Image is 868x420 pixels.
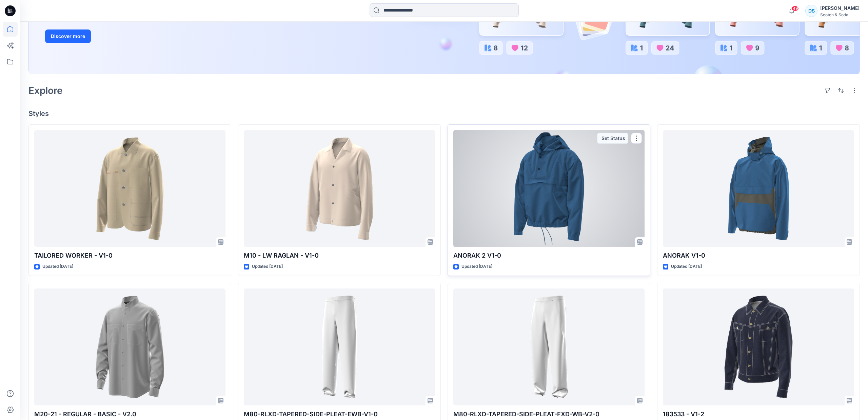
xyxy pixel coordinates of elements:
[453,409,645,419] p: M80-RLXD-TAPERED-SIDE-PLEAT-FXD-WB-V2-0
[453,251,645,260] p: ANORAK 2 V1-0
[663,288,854,405] a: 183533 - V1-2
[820,12,860,17] div: Scotch & Soda
[820,4,860,12] div: [PERSON_NAME]
[45,29,198,43] a: Discover more
[34,130,225,247] a: TAILORED WORKER - V1-0
[244,130,435,247] a: M10 - LW RAGLAN - V1-0
[663,409,854,419] p: 183533 - V1-2
[671,263,702,270] p: Updated [DATE]
[28,109,860,118] h4: Styles
[28,85,63,96] h2: Explore
[244,409,435,419] p: M80-RLXD-TAPERED-SIDE-PLEAT-EWB-V1-0
[252,263,283,270] p: Updated [DATE]
[244,288,435,405] a: M80-RLXD-TAPERED-SIDE-PLEAT-EWB-V1-0
[461,263,492,270] p: Updated [DATE]
[244,251,435,260] p: M10 - LW RAGLAN - V1-0
[45,29,91,43] button: Discover more
[663,130,854,247] a: ANORAK V1-0
[805,5,817,17] div: DS
[42,263,73,270] p: Updated [DATE]
[34,251,225,260] p: TAILORED WORKER - V1-0
[663,251,854,260] p: ANORAK V1-0
[453,288,645,405] a: M80-RLXD-TAPERED-SIDE-PLEAT-FXD-WB-V2-0
[791,6,799,11] span: 49
[34,288,225,405] a: M20-21 - REGULAR - BASIC - V2.0
[453,130,645,247] a: ANORAK 2 V1-0
[34,409,225,419] p: M20-21 - REGULAR - BASIC - V2.0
